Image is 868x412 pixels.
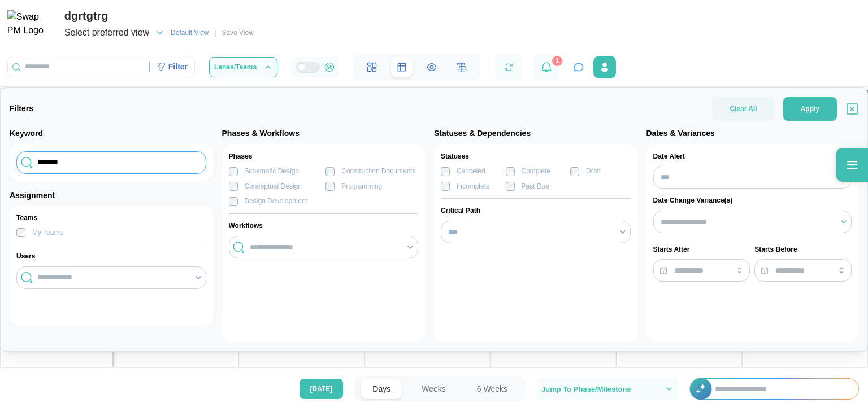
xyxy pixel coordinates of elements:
[537,378,678,400] button: Jump To Phase/Milestone
[646,128,859,140] div: Dates & Variances
[64,25,165,41] button: Select preferred view
[341,166,415,177] div: Construction Documents
[571,59,587,75] button: Open project assistant
[501,59,517,75] button: Refresh Grid
[64,7,258,25] div: dgrtgtrg
[441,205,631,216] div: Critical Path
[522,166,550,177] div: Complete
[466,379,519,399] button: 6 Weeks
[209,57,277,77] button: Lanes/Teams
[653,244,750,255] div: Starts After
[754,244,852,255] div: Starts Before
[341,181,382,192] div: Programming
[171,27,209,38] span: Default View
[457,181,490,192] div: Incomplete
[434,128,637,140] div: Statuses & Dependencies
[310,379,333,398] span: [DATE]
[10,190,213,202] div: Assignment
[522,181,549,192] div: Past Due
[541,385,631,393] span: Jump To Phase/Milestone
[214,64,257,71] span: Lanes/Teams
[150,58,194,77] div: Filter
[457,166,485,177] div: Canceled
[16,251,206,262] div: Users
[166,27,213,39] button: Default View
[168,61,188,73] div: Filter
[410,379,457,399] button: Weeks
[300,379,344,399] button: [DATE]
[713,97,774,121] button: Clear All
[245,166,300,177] div: Schematic Design
[653,151,852,162] div: Date Alert
[586,166,601,177] div: Draft
[7,10,53,38] img: Swap PM Logo
[64,25,149,41] span: Select preferred view
[222,128,426,140] div: Phases & Workflows
[25,228,63,237] label: My Teams
[653,195,852,206] div: Date Change Variance(s)
[16,213,206,223] div: Teams
[229,221,419,231] div: Workflows
[10,103,33,115] div: Filters
[361,379,402,399] button: Days
[552,56,562,66] div: 1
[229,151,419,162] div: Phases
[783,97,837,121] button: Apply
[801,98,819,120] span: Apply
[730,97,757,121] span: Clear All
[214,28,216,38] div: |
[10,128,213,140] div: Keyword
[441,151,631,162] div: Statuses
[846,103,858,115] button: Close
[245,196,307,207] div: Design Development
[245,181,302,192] div: Conceptual Design
[689,378,859,400] div: +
